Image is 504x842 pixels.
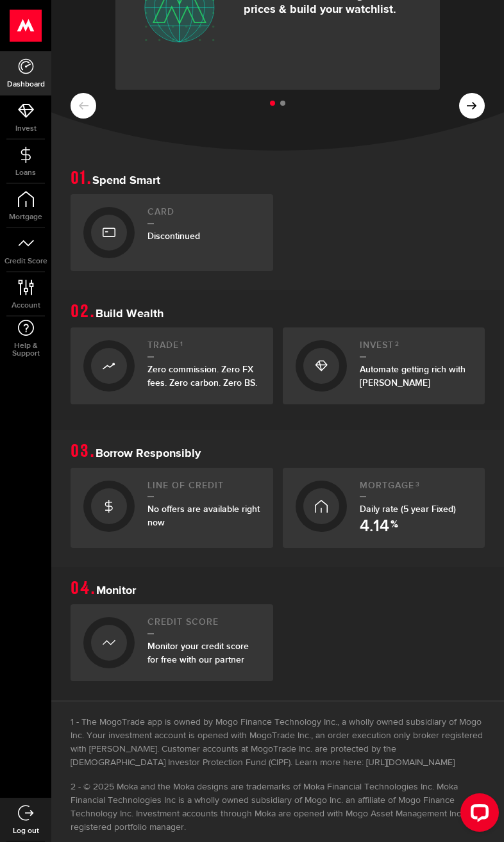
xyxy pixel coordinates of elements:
[147,481,260,498] h2: Line of credit
[147,207,260,224] h2: Card
[71,443,485,461] h1: Borrow Responsibly
[71,194,273,271] a: CardDiscontinued
[71,303,485,321] h1: Build Wealth
[71,780,485,834] li: © 2025 Moka and the Moka designs are trademarks of Moka Financial Technologies Inc. Moka Financia...
[147,617,260,634] h2: Credit Score
[147,641,249,665] span: Monitor your credit score for free with our partner
[360,518,389,535] span: 4.14
[180,340,183,348] sup: 1
[360,364,466,388] span: Automate getting rich with [PERSON_NAME]
[147,364,257,388] span: Zero commission. Zero FX fees. Zero carbon. Zero BS.
[416,481,420,488] sup: 3
[147,231,200,242] span: Discontinued
[147,504,260,528] span: No offers are available right now
[71,604,273,681] a: Credit ScoreMonitor your credit score for free with our partner
[71,327,273,404] a: Trade1Zero commission. Zero FX fees. Zero carbon. Zero BS.
[283,468,485,549] a: Mortgage3Daily rate (5 year Fixed) 4.14 %
[71,170,485,188] h1: Spend Smart
[71,580,485,598] h1: Monitor
[283,327,485,404] a: Invest2Automate getting rich with [PERSON_NAME]
[450,788,504,842] iframe: LiveChat chat widget
[147,340,260,358] h2: Trade
[360,481,473,498] h2: Mortgage
[360,504,456,515] span: Daily rate (5 year Fixed)
[360,340,473,358] h2: Invest
[71,468,273,549] a: Line of creditNo offers are available right now
[391,520,398,535] span: %
[71,716,485,770] li: The MogoTrade app is owned by Mogo Finance Technology Inc., a wholly owned subsidiary of Mogo Inc...
[395,340,399,348] sup: 2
